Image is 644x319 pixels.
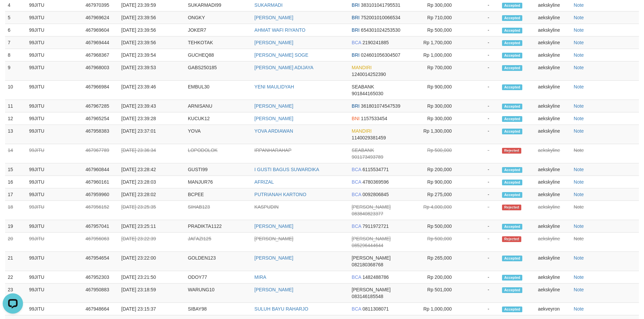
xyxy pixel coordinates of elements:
[502,205,521,210] span: Rejected
[405,271,462,284] td: Rp 200,000
[502,236,521,242] span: Rejected
[119,100,185,112] td: [DATE] 23:39:43
[502,129,522,134] span: Accepted
[462,201,499,220] td: -
[83,233,119,252] td: 467956063
[362,179,389,185] span: Copy 4780369596 to clipboard
[574,223,584,229] a: Note
[535,220,571,233] td: aekskyline
[255,287,293,292] a: [PERSON_NAME]
[574,167,584,172] a: Note
[574,192,584,197] a: Note
[185,201,252,220] td: SIHAB123
[119,284,185,303] td: [DATE] 23:18:59
[5,100,26,112] td: 11
[5,201,26,220] td: 18
[83,24,119,36] td: 467969604
[26,125,83,144] td: 99JITU
[255,223,293,229] a: [PERSON_NAME]
[352,262,383,267] span: Copy 082180368768 to clipboard
[352,40,361,45] span: BCA
[405,252,462,271] td: Rp 265,000
[535,112,571,125] td: aekskyline
[255,52,308,58] a: [PERSON_NAME] SOGE
[462,24,499,36] td: -
[502,275,522,281] span: Accepted
[362,274,389,280] span: Copy 1482488786 to clipboard
[26,271,83,284] td: 99JITU
[535,163,571,176] td: aekskyline
[26,24,83,36] td: 99JITU
[83,252,119,271] td: 467954654
[502,224,522,230] span: Accepted
[535,252,571,271] td: aekskyline
[574,27,584,33] a: Note
[352,192,361,197] span: BCA
[26,112,83,125] td: 99JITU
[26,81,83,100] td: 99JITU
[574,236,584,241] a: Note
[535,284,571,303] td: aekskyline
[119,24,185,36] td: [DATE] 23:39:56
[255,167,319,172] a: I GUSTI BAGUS SUWARDIKA
[185,36,252,49] td: TEHKOTAK
[535,125,571,144] td: aekskyline
[405,303,462,315] td: Rp 1,000,000
[405,112,462,125] td: Rp 300,000
[5,36,26,49] td: 7
[352,243,383,248] span: Copy 085296444644 to clipboard
[574,65,584,70] a: Note
[26,61,83,81] td: 99JITU
[574,2,584,8] a: Note
[405,176,462,188] td: Rp 900,000
[535,11,571,24] td: aekskyline
[255,27,306,33] a: AHMAT WAFI RIYANTO
[5,271,26,284] td: 22
[3,3,23,23] button: Open LiveChat chat widget
[185,252,252,271] td: GOLDEN123
[352,154,383,160] span: Copy 901173493789 to clipboard
[255,179,274,185] a: AFRIZAL
[462,252,499,271] td: -
[405,100,462,112] td: Rp 300,000
[5,233,26,252] td: 20
[83,201,119,220] td: 467956152
[352,211,383,216] span: Copy 083840823377 to clipboard
[361,15,401,20] span: Copy 752001010066534 to clipboard
[83,81,119,100] td: 467966984
[255,255,293,261] a: [PERSON_NAME]
[405,11,462,24] td: Rp 710,000
[119,144,185,163] td: [DATE] 23:36:34
[5,176,26,188] td: 16
[119,303,185,315] td: [DATE] 23:15:37
[535,81,571,100] td: aekskyline
[535,233,571,252] td: aekskyline
[502,84,522,90] span: Accepted
[255,236,293,241] a: [PERSON_NAME]
[185,100,252,112] td: ARNISANU
[255,2,283,8] a: SUKARMADI
[255,306,308,312] a: SULUH BAYU RAHARJO
[83,125,119,144] td: 467958383
[255,148,291,153] a: IRPANHARAHAP
[574,274,584,280] a: Note
[502,15,522,21] span: Accepted
[5,252,26,271] td: 21
[362,192,389,197] span: Copy 0092806845 to clipboard
[352,91,383,96] span: Copy 901844165030 to clipboard
[26,201,83,220] td: 99JITU
[352,72,386,77] span: Copy 1240014252390 to clipboard
[361,103,401,109] span: Copy 361801074547539 to clipboard
[185,284,252,303] td: WARUNG10
[362,40,389,45] span: Copy 2190241885 to clipboard
[185,144,252,163] td: LOPODOLOK
[83,303,119,315] td: 467948664
[352,2,359,8] span: BRI
[535,49,571,61] td: aekskyline
[119,188,185,201] td: [DATE] 23:28:02
[5,49,26,61] td: 8
[255,274,266,280] a: MIRA
[405,49,462,61] td: Rp 1,000,000
[535,24,571,36] td: aekskyline
[185,81,252,100] td: EMBUL30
